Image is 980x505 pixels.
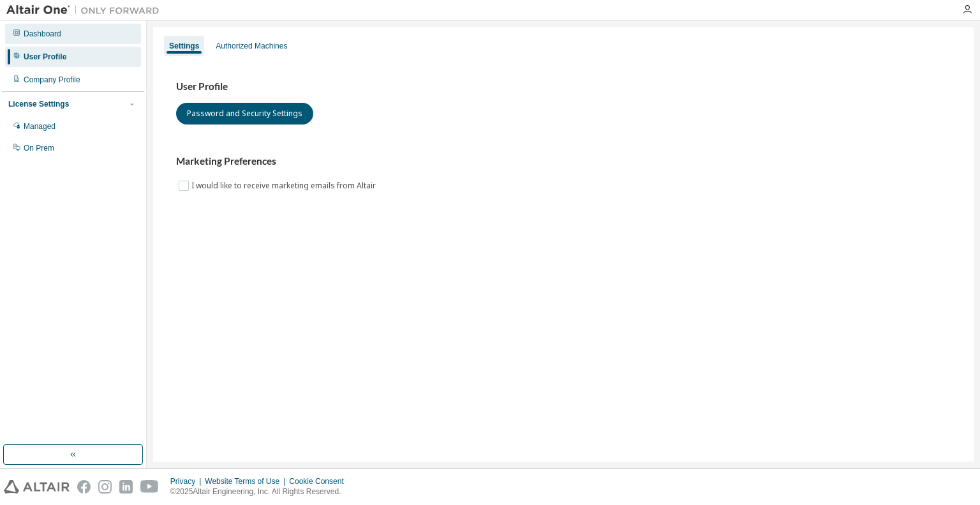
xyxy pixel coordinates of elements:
[216,41,287,51] div: Authorized Machines
[8,99,69,109] div: License Settings
[24,29,61,39] div: Dashboard
[191,178,378,193] label: I would like to receive marketing emails from Altair
[176,103,313,124] button: Password and Security Settings
[289,476,351,486] div: Cookie Consent
[170,476,205,486] div: Privacy
[205,476,289,486] div: Website Terms of Use
[140,480,159,494] img: youtube.svg
[77,480,91,494] img: facebook.svg
[24,75,80,85] div: Company Profile
[170,486,352,497] p: © 2025 Altair Engineering, Inc. All Rights Reserved.
[6,4,166,17] img: Altair One
[119,480,133,494] img: linkedin.svg
[24,52,66,62] div: User Profile
[98,480,112,494] img: instagram.svg
[176,155,951,168] h3: Marketing Preferences
[24,121,56,132] div: Managed
[4,480,70,494] img: altair_logo.svg
[169,41,199,51] div: Settings
[24,143,54,153] div: On Prem
[176,80,951,93] h3: User Profile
